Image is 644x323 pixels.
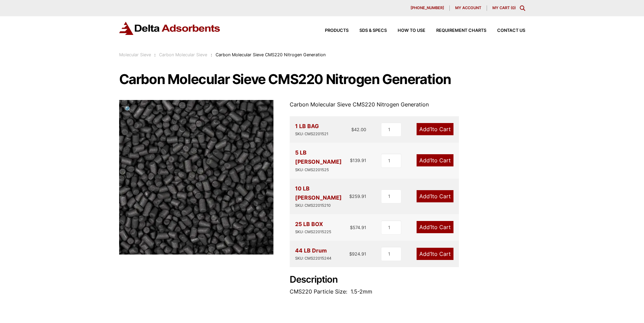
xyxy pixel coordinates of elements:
a: Carbon Molecular Sieve [159,52,207,57]
bdi: 574.91 [350,225,366,230]
a: My Cart (0) [492,5,516,10]
span: SDS & SPECS [359,28,387,33]
span: 1 [430,224,432,230]
h1: Carbon Molecular Sieve CMS220 Nitrogen Generation [119,72,525,86]
a: Products [314,28,349,33]
div: SKU: CMS2201521 [295,131,328,137]
a: Molecular Sieve [119,52,151,57]
span: $ [349,194,352,199]
div: 44 LB Drum [295,246,331,262]
div: SKU: CMS22015210 [295,202,350,209]
div: SKU: CMS22015244 [295,255,331,262]
h2: Description [290,274,525,285]
span: 0 [512,5,514,10]
a: View full-screen image gallery [119,100,138,119]
bdi: 259.91 [349,194,366,199]
img: Delta Adsorbents [119,22,221,35]
a: Contact Us [486,28,525,33]
a: Requirement Charts [425,28,486,33]
span: $ [350,225,353,230]
div: SKU: CMS22015225 [295,229,331,235]
bdi: 42.00 [351,127,366,132]
span: 1 [430,126,432,133]
span: How to Use [398,28,425,33]
a: Add1to Cart [417,154,453,166]
p: Carbon Molecular Sieve CMS220 Nitrogen Generation [290,100,525,109]
span: Contact Us [497,28,525,33]
span: Products [325,28,349,33]
a: My account [450,5,487,11]
a: [PHONE_NUMBER] [405,5,450,11]
span: $ [349,251,352,257]
a: Add1to Cart [417,190,453,202]
span: 1 [430,250,432,257]
div: 25 LB BOX [295,220,331,235]
span: Requirement Charts [436,28,486,33]
span: 🔍 [125,105,132,113]
a: Add1to Cart [417,248,453,260]
span: $ [350,158,353,163]
p: CMS220 Particle Size: 1.5-2mm [290,287,525,296]
span: My account [455,6,481,10]
div: 1 LB BAG [295,122,328,137]
span: : [154,52,156,57]
bdi: 139.91 [350,158,366,163]
span: : [211,52,212,57]
span: 1 [430,193,432,200]
span: $ [351,127,354,132]
span: [PHONE_NUMBER] [410,6,444,10]
a: Add1to Cart [417,123,453,135]
div: Toggle Modal Content [520,5,525,11]
span: 1 [430,157,432,164]
span: Carbon Molecular Sieve CMS220 Nitrogen Generation [216,52,326,57]
a: SDS & SPECS [349,28,387,33]
a: Add1to Cart [417,221,453,233]
div: 5 LB [PERSON_NAME] [295,148,350,173]
div: 10 LB [PERSON_NAME] [295,184,350,209]
a: How to Use [387,28,425,33]
div: SKU: CMS2201525 [295,167,350,173]
bdi: 924.91 [349,251,366,257]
